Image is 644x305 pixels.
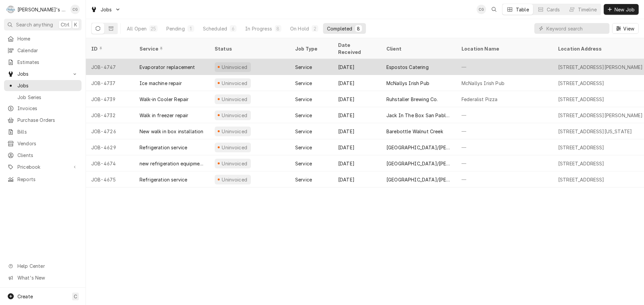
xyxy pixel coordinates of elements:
[456,107,553,123] div: —
[221,128,248,135] div: Uninvoiced
[558,176,604,183] div: [STREET_ADDRESS]
[604,4,639,15] button: New Job
[17,163,68,170] span: Pricebook
[333,107,381,123] div: [DATE]
[4,115,82,126] a: Purchase Orders
[4,33,82,44] a: Home
[203,25,227,32] div: Scheduled
[4,80,82,91] a: Jobs
[313,25,317,32] div: 2
[613,6,636,13] span: New Job
[462,80,504,87] div: McNallys Irish Pub
[295,45,327,52] div: Job Type
[477,5,486,14] div: CG
[86,107,134,123] div: JOB-4732
[221,80,248,87] div: Uninvoiced
[17,82,78,89] span: Jobs
[17,105,78,112] span: Invoices
[4,19,82,30] button: Search anythingCtrlK
[86,59,134,75] div: JOB-4747
[333,139,381,155] div: [DATE]
[295,112,312,119] div: Service
[578,6,597,13] div: Timeline
[612,23,639,34] button: View
[91,45,127,52] div: ID
[386,176,451,183] div: [GEOGRAPHIC_DATA]/[PERSON_NAME][GEOGRAPHIC_DATA]
[4,260,82,272] a: Go to Help Center
[4,126,82,137] a: Bills
[4,161,82,172] a: Go to Pricebook
[221,96,248,103] div: Uninvoiced
[386,144,451,151] div: [GEOGRAPHIC_DATA]/[PERSON_NAME][GEOGRAPHIC_DATA]
[86,139,134,155] div: JOB-4629
[17,274,77,281] span: What's New
[558,144,604,151] div: [STREET_ADDRESS]
[558,96,604,103] div: [STREET_ADDRESS]
[17,70,68,77] span: Jobs
[456,139,553,155] div: —
[70,5,80,14] div: Christine Gutierrez's Avatar
[17,176,78,183] span: Reports
[70,5,80,14] div: CG
[386,112,451,119] div: Jack In The Box San Pablo Ca.
[140,45,203,52] div: Service
[221,176,248,183] div: Uninvoiced
[477,5,486,14] div: Christine Gutierrez's Avatar
[86,123,134,139] div: JOB-4726
[101,6,112,13] span: Jobs
[140,112,189,119] div: Walk in freezer repair
[88,4,123,15] a: Go to Jobs
[151,25,156,32] div: 25
[166,25,185,32] div: Pending
[333,155,381,171] div: [DATE]
[221,64,248,71] div: Uninvoiced
[295,64,312,71] div: Service
[17,128,78,135] span: Bills
[333,59,381,75] div: [DATE]
[189,25,193,32] div: 1
[386,160,451,167] div: [GEOGRAPHIC_DATA]/[PERSON_NAME][GEOGRAPHIC_DATA]
[6,5,15,14] div: Rudy's Commercial Refrigeration's Avatar
[17,35,78,42] span: Home
[6,5,15,14] div: R
[547,6,560,13] div: Cards
[4,68,82,79] a: Go to Jobs
[4,138,82,149] a: Vendors
[4,174,82,185] a: Reports
[4,57,82,68] a: Estimates
[140,96,189,103] div: Walk-in Cooler Repair
[338,42,374,56] div: Date Received
[558,80,604,87] div: [STREET_ADDRESS]
[386,64,429,71] div: Espostos Catering
[462,96,498,103] div: Federalist Pizza
[215,45,283,52] div: Status
[17,47,78,54] span: Calendar
[357,25,361,32] div: 8
[386,96,438,103] div: Ruhstaller Brewing Co.
[558,112,643,119] div: [STREET_ADDRESS][PERSON_NAME]
[86,171,134,187] div: JOB-4675
[221,160,248,167] div: Uninvoiced
[17,294,33,299] span: Create
[4,150,82,161] a: Clients
[17,262,77,270] span: Help Center
[140,176,187,183] div: Refrigeration service
[558,64,643,71] div: [STREET_ADDRESS][PERSON_NAME]
[17,94,78,101] span: Job Series
[333,91,381,107] div: [DATE]
[456,155,553,171] div: —
[74,293,77,300] span: C
[86,91,134,107] div: JOB-4739
[86,75,134,91] div: JOB-4737
[516,6,529,13] div: Table
[140,80,182,87] div: Ice machine repair
[456,171,553,187] div: —
[140,128,203,135] div: New walk in box installation
[245,25,272,32] div: In Progress
[333,123,381,139] div: [DATE]
[558,128,632,135] div: [STREET_ADDRESS][US_STATE]
[17,6,67,13] div: [PERSON_NAME]'s Commercial Refrigeration
[231,25,235,32] div: 6
[4,103,82,114] a: Invoices
[622,25,636,32] span: View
